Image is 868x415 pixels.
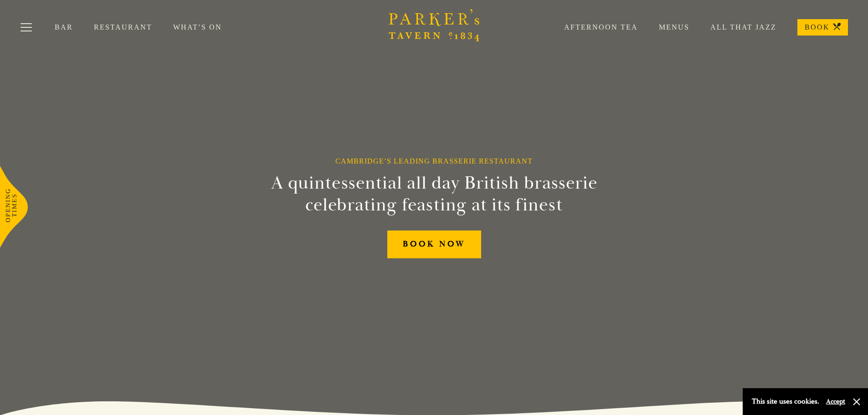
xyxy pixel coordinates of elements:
p: This site uses cookies. [752,395,819,408]
button: Close and accept [852,397,861,406]
h2: A quintessential all day British brasserie celebrating feasting at its finest [226,172,642,216]
h1: Cambridge’s Leading Brasserie Restaurant [335,157,533,165]
a: BOOK NOW [387,231,481,258]
button: Accept [826,397,845,406]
